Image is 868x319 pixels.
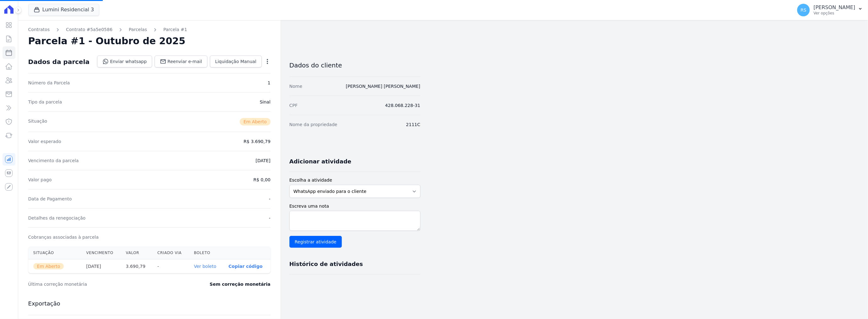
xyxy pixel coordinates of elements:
a: Liquidação Manual [210,56,262,67]
a: Ver boleto [194,264,216,269]
dt: Data de Pagamento [28,196,72,202]
th: Vencimento [81,247,121,259]
dt: Situação [28,118,47,125]
dt: Valor esperado [28,138,61,145]
span: Em Aberto [240,118,271,125]
th: - [152,259,189,274]
th: 3.690,79 [121,259,152,274]
h2: Parcela #1 - Outubro de 2025 [28,35,185,47]
dd: 428.068.228-31 [385,102,420,109]
dt: Última correção monetária [28,281,172,287]
p: Ver opções [814,11,855,16]
th: Criado via [152,247,189,259]
dd: 1 [268,80,271,86]
label: Escolha a atividade [289,177,420,183]
a: Enviar whatsapp [97,56,152,67]
h3: Dados do cliente [289,61,420,69]
dd: R$ 0,00 [253,177,270,183]
div: Dados da parcela [28,58,90,66]
span: Em Aberto [33,263,64,269]
dd: [DATE] [255,157,270,164]
input: Registrar atividade [289,236,342,248]
button: RS [PERSON_NAME] Ver opções [792,1,868,19]
nav: Breadcrumb [28,26,271,33]
dt: Nome [289,83,302,89]
h3: Histórico de atividades [289,260,363,268]
dt: CPF [289,102,298,109]
label: Escreva uma nota [289,203,420,210]
dd: Sinal [260,99,271,105]
button: Lumini Residencial 3 [28,4,99,16]
a: Reenviar e-mail [155,56,207,67]
dt: Cobranças associadas à parcela [28,234,99,240]
a: Parcela #1 [163,26,187,33]
dd: R$ 3.690,79 [244,138,270,145]
span: Liquidação Manual [215,58,256,65]
dd: 2111C [406,121,420,128]
dd: - [269,215,271,221]
dt: Vencimento da parcela [28,157,79,164]
th: Boleto [189,247,223,259]
button: Copiar código [228,264,262,269]
h3: Adicionar atividade [289,158,351,165]
span: Reenviar e-mail [168,58,202,65]
th: Valor [121,247,152,259]
dt: Valor pago [28,177,52,183]
dd: Sem correção monetária [210,281,270,287]
dt: Nome da propriedade [289,121,338,128]
dd: - [269,196,271,202]
th: [DATE] [81,259,121,274]
a: Contrato #5a5e0586 [66,26,113,33]
dt: Tipo da parcela [28,99,62,105]
th: Situação [28,247,81,259]
dt: Detalhes da renegociação [28,215,86,221]
a: [PERSON_NAME] [PERSON_NAME] [346,84,420,89]
h3: Exportação [28,300,271,307]
span: RS [801,8,807,12]
a: Parcelas [129,26,147,33]
p: [PERSON_NAME] [814,4,855,11]
dt: Número da Parcela [28,80,70,86]
a: Contratos [28,26,50,33]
